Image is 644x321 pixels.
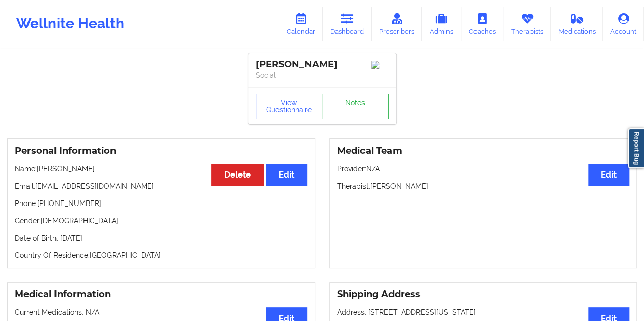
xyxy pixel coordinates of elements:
p: Phone: [PHONE_NUMBER] [15,198,307,209]
p: Country Of Residence: [GEOGRAPHIC_DATA] [15,250,307,260]
p: Name: [PERSON_NAME] [15,164,307,174]
h3: Medical Information [15,288,307,300]
p: Gender: [DEMOGRAPHIC_DATA] [15,216,307,226]
h3: Medical Team [337,145,630,157]
a: Medications [551,7,603,41]
button: Delete [211,164,264,186]
a: Report Bug [628,128,644,168]
p: Address: [STREET_ADDRESS][US_STATE] [337,307,630,317]
p: Therapist: [PERSON_NAME] [337,181,630,191]
a: Account [603,7,644,41]
p: Date of Birth: [DATE] [15,233,307,243]
a: Dashboard [323,7,372,41]
h3: Shipping Address [337,288,630,300]
button: Edit [266,164,307,186]
a: Calendar [279,7,323,41]
a: Prescribers [372,7,422,41]
h3: Personal Information [15,145,307,157]
p: Social [256,70,389,80]
div: [PERSON_NAME] [256,59,389,70]
p: Email: [EMAIL_ADDRESS][DOMAIN_NAME] [15,181,307,191]
button: Edit [588,164,629,186]
p: Current Medications: N/A [15,307,307,317]
a: Notes [322,94,389,119]
a: Admins [422,7,461,41]
button: View Questionnaire [256,94,323,119]
p: Provider: N/A [337,164,630,174]
a: Therapists [503,7,551,41]
a: Coaches [461,7,503,41]
img: Image%2Fplaceholer-image.png [371,61,389,69]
